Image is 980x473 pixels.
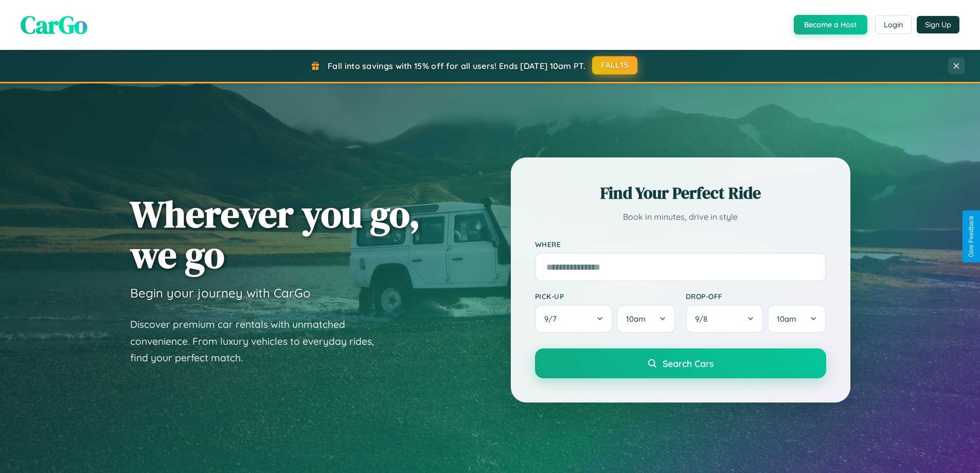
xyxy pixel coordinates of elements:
button: Become a Host [794,15,867,34]
div: Give Feedback [968,216,975,257]
p: Discover premium car rentals with unmatched convenience. From luxury vehicles to everyday rides, ... [130,316,387,366]
button: Sign Up [917,16,959,33]
span: CarGo [21,8,87,42]
p: Book in minutes, drive in style [535,209,826,224]
label: Pick-up [535,292,675,301]
button: FALL15 [592,56,637,75]
span: 9 / 8 [695,314,712,324]
h2: Find Your Perfect Ride [535,182,826,204]
button: 10am [768,305,826,333]
button: 9/8 [686,305,764,333]
h1: Wherever you go, we go [130,194,420,275]
span: 10am [626,314,646,324]
span: Fall into savings with 15% off for all users! Ends [DATE] 10am PT. [328,61,585,71]
span: 10am [777,314,796,324]
button: Search Cars [535,348,826,378]
span: 9 / 7 [544,314,562,324]
button: 10am [617,305,675,333]
h3: Begin your journey with CarGo [130,285,311,301]
label: Where [535,240,826,249]
button: Login [875,15,912,34]
button: 9/7 [535,305,613,333]
label: Drop-off [686,292,826,301]
span: Search Cars [663,358,714,369]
